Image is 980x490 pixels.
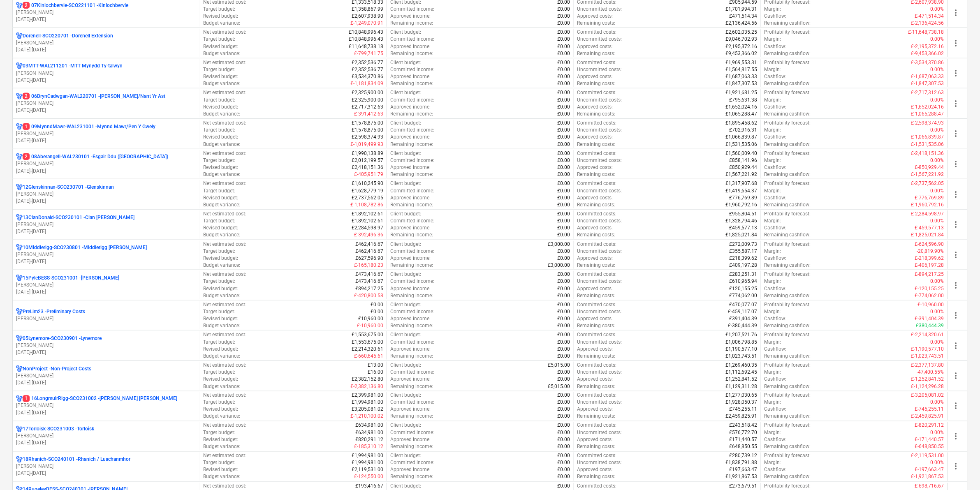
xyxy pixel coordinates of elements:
[16,153,197,174] div: 208Aberangell-WAL230101 -Esgair Ddu ([GEOGRAPHIC_DATA])[PERSON_NAME][DATE]-[DATE]
[951,341,961,351] span: more_vert
[16,433,197,440] p: [PERSON_NAME]
[911,59,944,66] p: £-3,534,370.86
[725,150,757,157] p: £1,560,009.40
[577,134,613,141] p: Approved costs :
[725,80,757,87] p: £1,847,307.53
[725,141,757,148] p: £1,531,535.06
[558,29,570,36] p: £0.00
[931,66,944,73] p: 0.00%
[16,77,197,84] p: [DATE] - [DATE]
[915,164,944,171] p: £-850,929.44
[16,470,197,477] p: [DATE] - [DATE]
[349,36,383,43] p: £10,848,996.43
[577,89,617,96] p: Committed costs :
[729,97,757,104] p: £795,631.38
[764,36,781,43] p: Margin :
[577,127,622,134] p: Uncommitted costs :
[23,395,177,402] p: 16LongmuirRigg-SCO231002 - [PERSON_NAME] [PERSON_NAME]
[558,120,570,127] p: £0.00
[16,342,197,349] p: [PERSON_NAME]
[558,50,570,57] p: £0.00
[16,349,197,356] p: [DATE] - [DATE]
[204,164,239,171] p: Revised budget :
[911,111,944,118] p: £-1,065,288.47
[354,171,383,178] p: £-405,951.79
[577,120,617,127] p: Committed costs :
[16,251,197,258] p: [PERSON_NAME]
[577,20,616,27] p: Remaining costs :
[725,89,757,96] p: £1,921,681.25
[16,214,197,235] div: 13ClanDonald-SCO230101 -Clan [PERSON_NAME][PERSON_NAME][DATE]-[DATE]
[16,39,197,46] p: [PERSON_NAME]
[764,97,781,104] p: Margin :
[729,157,757,164] p: £858,141.96
[951,250,961,260] span: more_vert
[16,123,23,130] div: Project has multi currencies enabled
[577,59,617,66] p: Committed costs :
[16,379,197,386] p: [DATE] - [DATE]
[911,171,944,178] p: £-1,567,221.92
[558,13,570,20] p: £0.00
[23,32,113,39] p: Dorenell-SCO220701 - Dorenell Extension
[729,13,757,20] p: £471,514.34
[725,73,757,80] p: £1,687,063.33
[23,335,102,342] p: 05Lynemore-SCO230901 - Lynemore
[16,456,197,477] div: 18Rhanich-SCO240101 -Rhanich / Luachanmhor[PERSON_NAME][DATE]-[DATE]
[16,402,197,409] p: [PERSON_NAME]
[764,157,781,164] p: Margin :
[352,97,383,104] p: £2,325,900.00
[352,164,383,171] p: £2,418,151.36
[951,8,961,18] span: more_vert
[577,29,617,36] p: Committed costs :
[352,66,383,73] p: £2,352,536.77
[16,184,197,205] div: 12Glenskinnan-SCO230701 -Glenskinnan[PERSON_NAME][DATE]-[DATE]
[23,2,30,9] span: 2
[911,120,944,127] p: £-2,598,374.93
[23,365,91,372] p: NonProject - Non-Project Costs
[911,134,944,141] p: £-1,066,839.87
[23,2,128,9] p: 07Kinlochbervie-SCO221101 - Kinlochbervie
[16,2,197,23] div: 207Kinlochbervie-SCO221101 -Kinlochbervie[PERSON_NAME][DATE]-[DATE]
[951,129,961,139] span: more_vert
[951,220,961,229] span: more_vert
[16,308,197,322] div: PreLim23 -Preliminary Costs[PERSON_NAME]
[577,104,613,111] p: Approved costs :
[764,80,811,87] p: Remaining cashflow :
[764,20,811,27] p: Remaining cashflow :
[725,6,757,13] p: £1,701,994.31
[16,93,197,114] div: 206BrynCadwgan-WAL220701 -[PERSON_NAME]/Nant Yr Ast[PERSON_NAME][DATE]-[DATE]
[390,120,421,127] p: Client budget :
[16,228,197,235] p: [DATE] - [DATE]
[23,426,94,433] p: 17Torloisk-SCO231003 - Torloisk
[16,137,197,144] p: [DATE] - [DATE]
[558,20,570,27] p: £0.00
[16,221,197,228] p: [PERSON_NAME]
[725,20,757,27] p: £2,136,424.56
[204,73,239,80] p: Revised budget :
[725,43,757,50] p: £2,195,372.16
[558,111,570,118] p: £0.00
[16,365,23,372] div: Project has multi currencies enabled
[725,59,757,66] p: £1,969,553.31
[390,171,433,178] p: Remaining income :
[951,38,961,48] span: more_vert
[16,463,197,470] p: [PERSON_NAME]
[558,59,570,66] p: £0.00
[204,120,247,127] p: Net estimated cost :
[204,89,247,96] p: Net estimated cost :
[951,99,961,109] span: more_vert
[16,168,197,175] p: [DATE] - [DATE]
[764,120,811,127] p: Profitability forecast :
[23,308,85,315] p: PreLim23 - Preliminary Costs
[390,66,434,73] p: Committed income :
[352,150,383,157] p: £1,990,138.89
[204,59,247,66] p: Net estimated cost :
[16,335,23,342] div: Project has multi currencies enabled
[725,50,757,57] p: £9,453,366.02
[764,141,811,148] p: Remaining cashflow :
[558,36,570,43] p: £0.00
[349,43,383,50] p: £11,648,738.18
[23,184,114,191] p: 12Glenskinnan-SCO230701 - Glenskinnan
[558,66,570,73] p: £0.00
[908,29,944,36] p: £-11,648,738.18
